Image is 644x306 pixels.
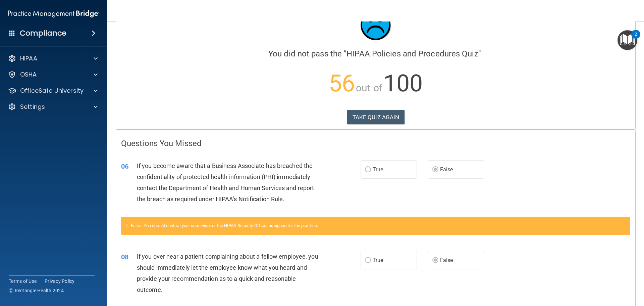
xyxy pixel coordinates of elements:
h4: You did not pass the " ". [121,49,630,58]
img: PMB logo [8,7,99,20]
a: HIPAA [8,54,98,62]
span: 56 [329,70,355,97]
span: True [373,166,383,173]
span: HIPAA Policies and Procedures Quiz [346,49,478,58]
input: False [432,258,438,263]
a: Settings [8,103,98,111]
span: 08 [121,253,128,261]
span: 06 [121,162,128,170]
span: True [373,257,383,263]
input: True [365,258,371,263]
span: out of [356,82,382,94]
p: OSHA [20,71,37,79]
span: If you over hear a patient complaining about a fellow employee, you should immediately let the em... [137,253,318,294]
a: OSHA [8,71,98,79]
span: Ⓒ Rectangle Health 2024 [9,287,64,294]
button: Open Resource Center, 2 new notifications [618,30,637,50]
span: False [440,166,453,173]
a: Terms of Use [9,278,37,285]
a: Privacy Policy [45,278,75,285]
input: False [432,167,438,172]
span: 100 [383,70,423,97]
p: Settings [20,103,45,111]
span: False. You should contact your supervisor or the HIPAA Security Officer assigned for the practice. [131,223,318,228]
span: False [440,257,453,263]
h4: Compliance [20,29,66,38]
div: 2 [635,34,637,43]
span: If you become aware that a Business Associate has breached the confidentiality of protected healt... [137,162,314,203]
p: HIPAA [20,54,37,62]
iframe: Drift Widget Chat Controller [528,258,636,285]
h4: Questions You Missed [121,139,630,148]
p: OfficeSafe University [20,87,84,95]
img: sad_face.ecc698e2.jpg [356,5,396,45]
input: True [365,167,371,172]
a: OfficeSafe University [8,87,98,95]
button: TAKE QUIZ AGAIN [347,110,405,125]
